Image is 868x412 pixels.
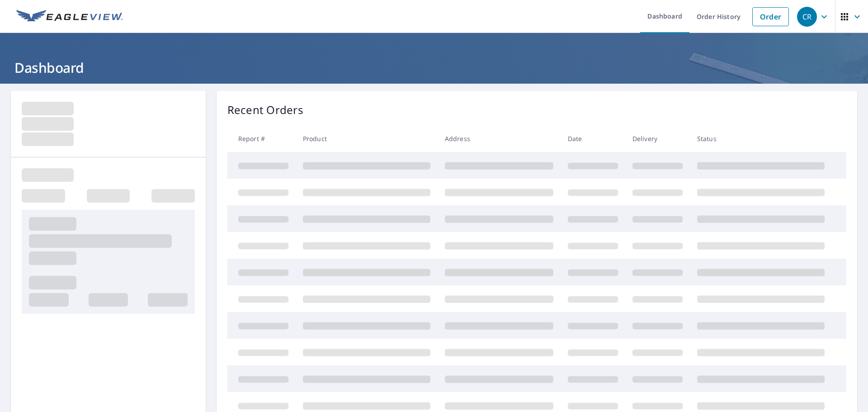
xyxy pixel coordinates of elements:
[11,58,857,77] h1: Dashboard
[797,7,817,27] div: CR
[227,102,303,118] p: Recent Orders
[296,125,438,152] th: Product
[690,125,832,152] th: Status
[561,125,625,152] th: Date
[227,125,296,152] th: Report #
[625,125,690,152] th: Delivery
[438,125,561,152] th: Address
[752,7,789,26] a: Order
[16,10,123,24] img: EV Logo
